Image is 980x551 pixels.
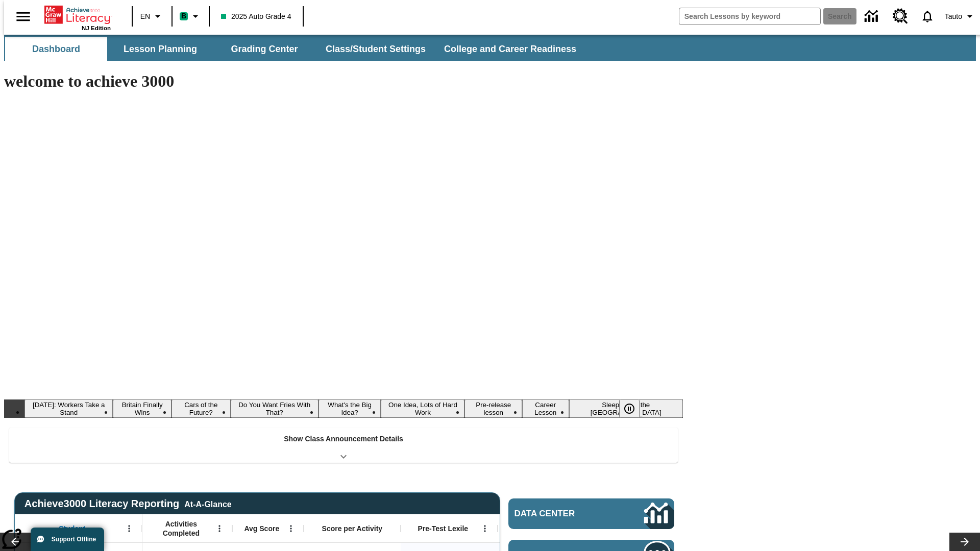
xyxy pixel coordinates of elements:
[52,536,96,543] span: Support Offline
[945,11,962,22] span: Tauto
[4,37,585,61] div: SubNavbar
[5,37,107,61] button: Dashboard
[82,25,111,31] span: NJ Edition
[859,3,887,31] a: Data Center
[887,3,914,30] a: Resource Center, Will open in new tab
[4,72,683,91] h1: welcome to achieve 3000
[8,2,38,32] button: Open side menu
[244,524,279,533] span: Avg Score
[522,399,569,418] button: Slide 8 Career Lesson
[4,35,976,61] div: SubNavbar
[569,399,683,418] button: Slide 9 Sleepless in the Animal Kingdom
[477,521,493,536] button: Open Menu
[113,399,171,418] button: Slide 2 Britain Finally Wins
[436,37,584,61] button: College and Career Readiness
[44,5,111,25] a: Home
[284,434,403,444] p: Show Class Announcement Details
[148,519,215,538] span: Activities Completed
[619,399,640,418] button: Pause
[59,524,85,533] span: Student
[464,399,522,418] button: Slide 7 Pre-release lesson
[121,521,137,536] button: Open Menu
[24,399,113,418] button: Slide 1 Labor Day: Workers Take a Stand
[109,37,211,61] button: Lesson Planning
[418,524,469,533] span: Pre-Test Lexile
[322,524,383,533] span: Score per Activity
[283,521,299,536] button: Open Menu
[31,528,104,551] button: Support Offline
[514,509,610,519] span: Data Center
[679,8,820,24] input: search field
[136,7,168,26] button: Language: EN, Select a language
[213,37,315,61] button: Grading Center
[176,7,206,26] button: Boost Class color is mint green. Change class color
[221,11,291,22] span: 2025 Auto Grade 4
[231,399,318,418] button: Slide 4 Do You Want Fries With That?
[317,37,434,61] button: Class/Student Settings
[44,4,111,31] div: Home
[9,428,678,463] div: Show Class Announcement Details
[508,498,674,529] a: Data Center
[318,399,381,418] button: Slide 5 What's the Big Idea?
[619,399,650,418] div: Pause
[949,533,980,551] button: Lesson carousel, Next
[181,10,186,22] span: B
[140,11,150,22] span: EN
[381,399,464,418] button: Slide 6 One Idea, Lots of Hard Work
[212,521,227,536] button: Open Menu
[914,3,941,30] a: Notifications
[171,399,231,418] button: Slide 3 Cars of the Future?
[941,7,980,26] button: Profile/Settings
[24,498,232,510] span: Achieve3000 Literacy Reporting
[184,498,231,509] div: At-A-Glance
